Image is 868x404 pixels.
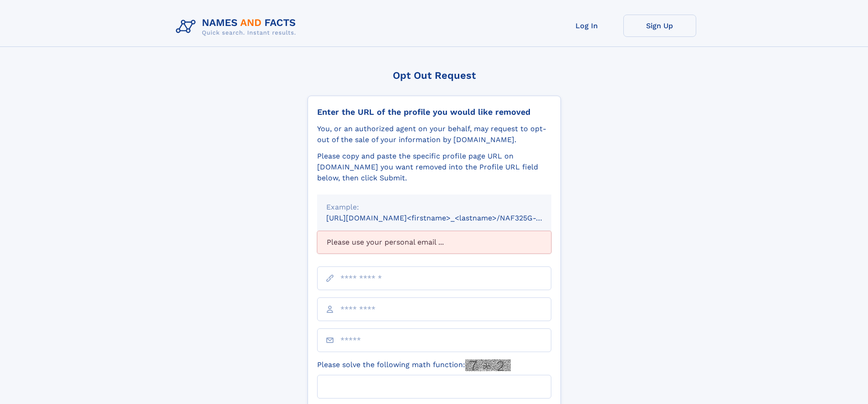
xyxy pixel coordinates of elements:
div: Please use your personal email ... [317,231,551,254]
div: Example: [326,202,542,213]
div: You, or an authorized agent on your behalf, may request to opt-out of the sale of your informatio... [317,123,551,145]
img: Logo Names and Facts [172,15,303,39]
a: Sign Up [623,15,696,37]
label: Please solve the following math function: [317,359,511,371]
div: Please copy and paste the specific profile page URL on [DOMAIN_NAME] you want removed into the Pr... [317,151,551,184]
a: Log In [550,15,623,37]
div: Enter the URL of the profile you would like removed [317,107,551,117]
small: [URL][DOMAIN_NAME]<firstname>_<lastname>/NAF325G-xxxxxxxx [326,214,569,222]
div: Opt Out Request [308,70,561,81]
